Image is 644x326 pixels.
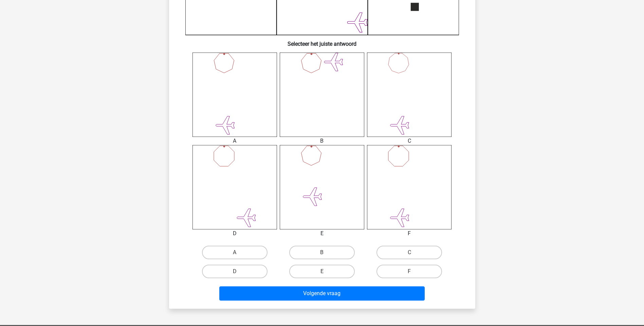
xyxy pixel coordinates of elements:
[202,265,268,278] label: D
[289,246,355,259] label: B
[376,265,442,278] label: F
[187,137,282,145] div: A
[180,35,464,47] h6: Selecteer het juiste antwoord
[275,137,369,145] div: B
[187,229,282,238] div: D
[202,246,268,259] label: A
[289,265,355,278] label: E
[275,229,369,238] div: E
[376,246,442,259] label: C
[219,286,425,301] button: Volgende vraag
[362,229,457,238] div: F
[362,137,457,145] div: C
